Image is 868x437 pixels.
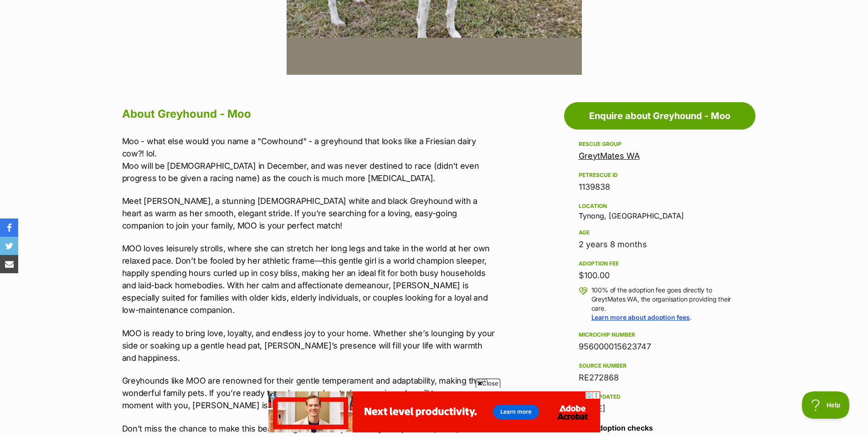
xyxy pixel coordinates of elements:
[579,371,741,384] div: RE272868
[579,393,741,401] div: Last updated
[579,362,741,369] div: Source number
[476,379,500,388] span: Close
[579,229,741,236] div: Age
[579,402,741,415] div: [DATE]
[579,260,741,267] div: Adoption fee
[579,331,741,338] div: Microchip number
[579,181,741,193] div: 1139838
[579,172,741,179] div: PetRescue ID
[579,203,741,210] div: Location
[579,238,741,251] div: 2 years 8 months
[579,422,741,433] h3: Pre-adoption checks
[122,242,498,316] p: MOO loves leisurely strolls, where she can stretch her long legs and take in the world at her own...
[579,140,741,148] div: Rescue group
[579,269,741,282] div: $100.00
[122,195,498,232] p: Meet [PERSON_NAME], a stunning [DEMOGRAPHIC_DATA] white and black Greyhound with a heart as warm ...
[591,286,741,322] p: 100% of the adoption fee goes directly to GreytMates WA, the organisation providing their care. .
[591,313,690,321] a: Learn more about adoption fees
[122,327,498,364] p: MOO is ready to bring love, loyalty, and endless joy to your home. Whether she’s lounging by your...
[122,135,498,184] p: Moo - what else would you name a "Cowhound" - a greyhound that looks like a Friesian dairy cow?! ...
[122,375,498,411] p: Greyhounds like MOO are renowned for their gentle temperament and adaptability, making them wonde...
[268,391,600,432] iframe: Advertisement
[802,391,850,419] iframe: Help Scout Beacon - Open
[579,201,741,220] div: Tynong, [GEOGRAPHIC_DATA]
[564,102,755,130] a: Enquire about Greyhound - Moo
[579,340,741,353] div: 956000015623747
[579,151,640,161] a: GreytMates WA
[122,104,498,124] h2: About Greyhound - Moo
